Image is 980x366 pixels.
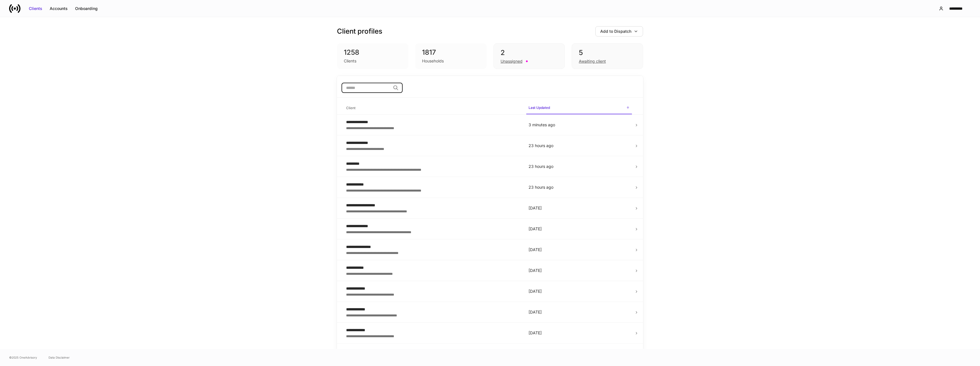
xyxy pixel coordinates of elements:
button: Add to Dispatch [595,26,643,36]
span: Last Updated [526,102,632,114]
div: Awaiting client [579,58,606,64]
button: Accounts [46,4,71,13]
div: Clients [29,6,42,11]
p: [DATE] [529,247,630,253]
div: Accounts [50,6,68,11]
h6: Client [346,105,356,111]
div: 2Unassigned [493,43,565,69]
p: [DATE] [529,330,630,336]
span: Client [344,102,522,114]
p: [DATE] [529,268,630,273]
button: Onboarding [71,4,101,13]
span: © 2025 OneAdvisory [9,355,37,360]
a: Data Disclaimer [49,355,70,360]
button: Clients [25,4,46,13]
h3: Client profiles [337,27,382,36]
div: Unassigned [501,58,523,64]
div: 5Awaiting client [572,43,643,69]
h6: Last Updated [529,105,550,110]
p: 23 hours ago [529,184,630,190]
p: 23 hours ago [529,143,630,149]
p: [DATE] [529,309,630,315]
div: 2 [501,48,558,57]
div: 5 [579,48,636,57]
div: Households [422,58,444,64]
div: 1258 [344,48,401,57]
p: [DATE] [529,288,630,294]
div: Add to Dispatch [600,29,631,34]
p: 23 hours ago [529,164,630,169]
div: Onboarding [75,6,98,11]
p: [DATE] [529,226,630,232]
p: 3 minutes ago [529,122,630,128]
div: Clients [344,58,356,64]
p: [DATE] [529,205,630,211]
div: 1817 [422,48,480,57]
